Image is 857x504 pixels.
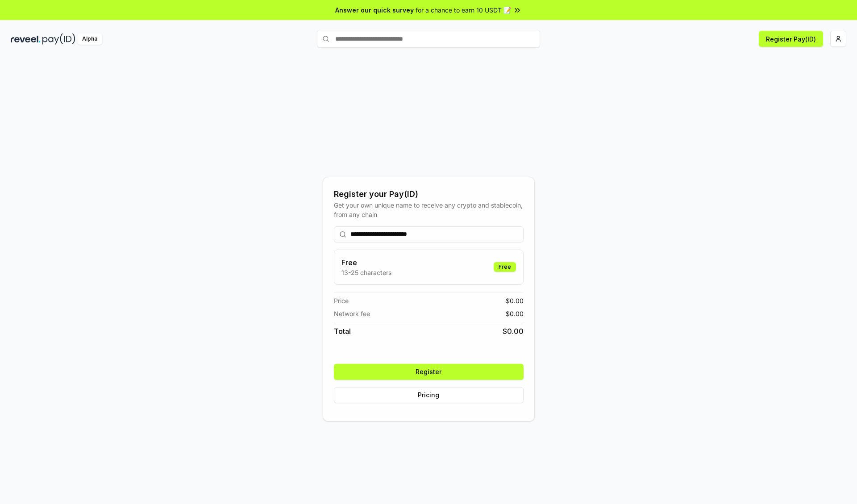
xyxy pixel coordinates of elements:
[334,387,524,403] button: Pricing
[334,296,349,305] span: Price
[416,5,511,15] span: for a chance to earn 10 USDT 📝
[759,31,823,47] button: Register Pay(ID)
[334,309,370,318] span: Network fee
[506,296,524,305] span: $ 0.00
[494,262,516,272] div: Free
[506,309,524,318] span: $ 0.00
[334,364,524,380] button: Register
[11,33,41,45] img: reveel_dark
[77,33,102,45] div: Alpha
[335,5,414,15] span: Answer our quick survey
[341,257,391,268] h3: Free
[341,268,391,277] p: 13-25 characters
[334,188,524,200] div: Register your Pay(ID)
[334,200,524,219] div: Get your own unique name to receive any crypto and stablecoin, from any chain
[42,33,75,45] img: pay_id
[503,326,524,337] span: $ 0.00
[334,326,351,337] span: Total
